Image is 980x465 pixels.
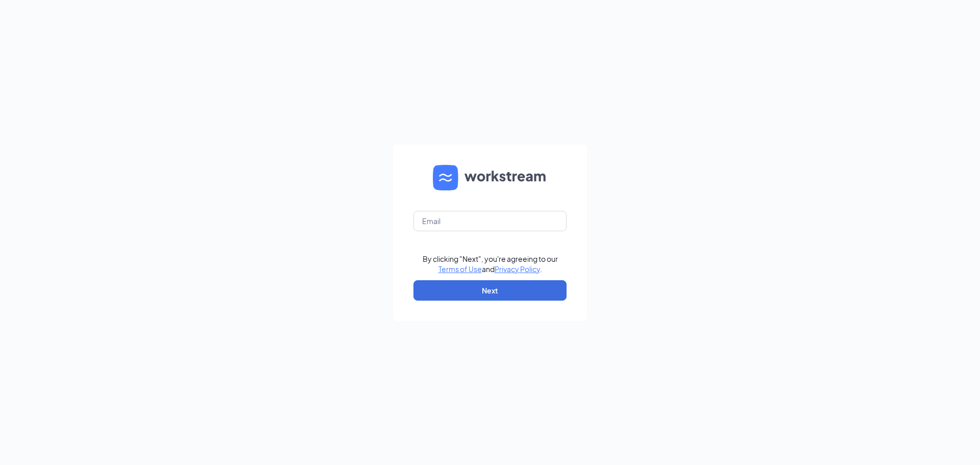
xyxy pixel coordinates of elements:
div: By clicking "Next", you're agreeing to our and . [423,254,558,274]
a: Privacy Policy [495,264,540,274]
img: WS logo and Workstream text [433,165,547,190]
button: Next [413,280,567,301]
a: Terms of Use [438,264,482,274]
input: Email [413,211,567,231]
